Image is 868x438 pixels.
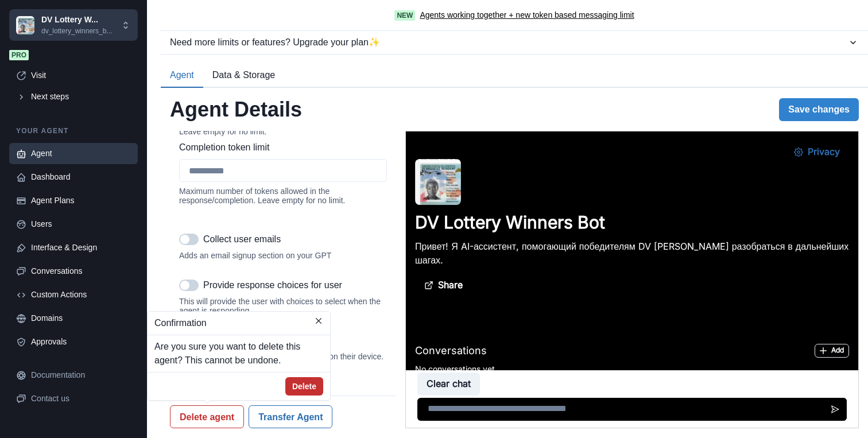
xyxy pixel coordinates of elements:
div: Visit [31,69,131,82]
div: This will provide the user with choices to select when the agent is responding. [179,297,387,315]
p: Provide response choices for user [203,278,342,292]
button: Agent [161,64,203,88]
div: Users [31,218,131,230]
div: Are you sure you want to delete this agent? This cannot be undone. [148,335,330,372]
div: Interface & Design [31,242,131,254]
div: Agent Plans [31,195,131,207]
h2: Agent Details [170,97,302,122]
div: Custom Actions [31,289,131,301]
span: Pro [9,50,29,60]
button: Send message [418,266,441,289]
button: Clear chat [11,241,74,264]
div: Conversations [31,265,131,277]
iframe: Agent Chat [406,131,858,428]
p: Collect user emails [203,232,281,246]
div: Adds an email signup section on your GPT [179,251,387,260]
p: Your agent [9,126,138,136]
p: dv_lottery_winners_b... [41,26,112,36]
div: Documentation [31,369,131,381]
label: Completion token limit [179,141,380,154]
img: Chakra UI [16,16,34,34]
button: Close [312,314,325,328]
div: Contact us [31,393,131,405]
button: Data & Storage [203,64,284,88]
div: Dashboard [31,171,131,183]
div: Need more limits or features? Upgrade your plan ✨ [170,36,847,49]
div: Approvals [31,336,131,348]
div: Agent [31,148,131,160]
button: Add [409,212,443,226]
div: Next steps [31,91,131,103]
div: Domains [31,312,131,324]
p: DV Lottery W... [41,14,112,26]
button: Privacy Settings [379,9,443,32]
button: Delete [285,377,323,396]
button: Save changes [779,98,859,121]
p: No conversations yet. [9,231,443,243]
button: Chakra UIDV Lottery W...dv_lottery_winners_b... [9,9,138,41]
button: Transfer Agent [249,405,332,428]
button: Need more limits or features? Upgrade your plan✨ [161,31,868,54]
span: New [394,10,415,21]
button: Delete agent [170,405,244,428]
a: Agents working together + new token based messaging limit [420,9,634,21]
header: Confirmation [148,312,330,335]
div: Maximum number of tokens allowed in the response/completion. Leave empty for no limit. [179,187,387,205]
a: Documentation [9,365,138,386]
